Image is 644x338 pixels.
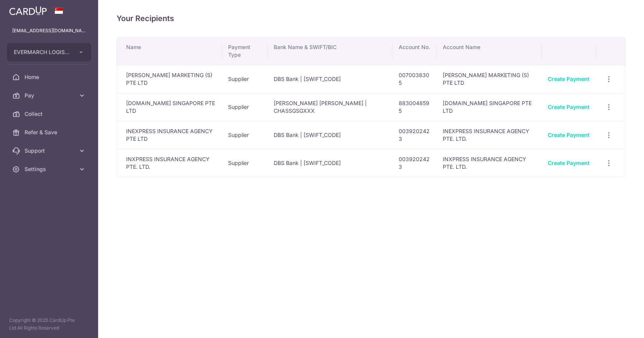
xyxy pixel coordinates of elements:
[548,132,590,138] a: Create Payment
[548,104,590,110] a: Create Payment
[268,93,393,121] td: [PERSON_NAME] [PERSON_NAME] | CHASSGSGXXX
[595,315,636,334] iframe: Opens a widget where you can find more information
[222,149,268,177] td: Supplier
[393,65,437,93] td: 0070038305
[14,48,71,56] span: EVERMARCH LOGISTICS (S) PTE LTD
[117,37,222,65] th: Name
[393,149,437,177] td: 0039202423
[117,149,222,177] td: INXPRESS INSURANCE AGENCY PTE. LTD.
[437,121,542,149] td: INEXPRESS INSURANCE AGENCY PTE. LTD.
[9,6,47,15] img: CardUp
[222,93,268,121] td: Supplier
[268,149,393,177] td: DBS Bank | [SWIFT_CODE]
[393,93,437,121] td: 8830048595
[117,12,626,25] h4: Your Recipients
[393,121,437,149] td: 0039202423
[437,65,542,93] td: [PERSON_NAME] MARKETING (S) PTE LTD
[268,37,393,65] th: Bank Name & SWIFT/BIC
[25,165,75,173] span: Settings
[25,110,75,118] span: Collect
[437,37,542,65] th: Account Name
[25,147,75,155] span: Support
[393,37,437,65] th: Account No.
[222,121,268,149] td: Supplier
[25,129,75,136] span: Refer & Save
[268,65,393,93] td: DBS Bank | [SWIFT_CODE]
[7,43,91,61] button: EVERMARCH LOGISTICS (S) PTE LTD
[117,93,222,121] td: [DOMAIN_NAME] SINGAPORE PTE LTD
[25,92,75,99] span: Pay
[222,65,268,93] td: Supplier
[117,65,222,93] td: [PERSON_NAME] MARKETING (S) PTE LTD
[548,160,590,166] a: Create Payment
[117,121,222,149] td: INEXPRESS INSURANCE AGENCY PTE LTD
[25,73,75,81] span: Home
[12,27,86,35] p: [EMAIL_ADDRESS][DOMAIN_NAME]
[548,76,590,82] a: Create Payment
[222,37,268,65] th: Payment Type
[437,93,542,121] td: [DOMAIN_NAME] SINGAPORE PTE LTD
[437,149,542,177] td: INXPRESS INSURANCE AGENCY PTE. LTD.
[268,121,393,149] td: DBS Bank | [SWIFT_CODE]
